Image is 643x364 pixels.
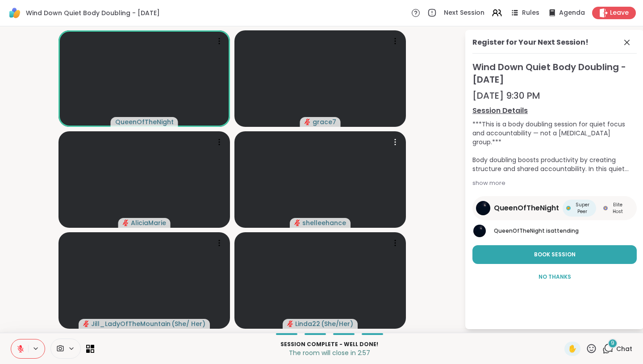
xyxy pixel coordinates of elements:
span: ✋ [568,343,577,354]
img: QueenOfTheNight [473,225,486,237]
span: Wind Down Quiet Body Doubling - [DATE] [472,61,637,86]
div: Register for Your Next Session! [472,37,589,48]
span: shelleehance [302,218,346,227]
div: ***This is a body doubling session for quiet focus and accountability — not a [MEDICAL_DATA] grou... [472,120,637,173]
span: QueenOfTheNight [494,227,545,234]
span: ( She/Her ) [321,319,353,328]
span: 9 [611,339,614,347]
span: audio-muted [83,321,89,327]
span: Wind Down Quiet Body Doubling - [DATE] [26,8,160,17]
span: Rules [522,8,539,17]
span: ( She/ Her ) [171,319,205,328]
div: [DATE] 9:30 PM [472,89,637,102]
span: audio-muted [294,220,301,226]
span: Super Peer [572,201,593,215]
p: The room will close in 2:57 [100,348,559,357]
span: audio-muted [123,220,129,226]
span: audio-muted [305,119,311,125]
img: ShareWell Logomark [7,5,22,21]
button: No Thanks [472,268,637,286]
img: QueenOfTheNight [476,201,490,215]
p: is attending [494,227,637,235]
a: QueenOfTheNightQueenOfTheNightSuper PeerSuper PeerElite HostElite Host [472,196,637,220]
span: Elite Host [610,201,626,215]
p: Session Complete - well done! [100,340,559,348]
span: AliciaMarie [131,218,166,227]
div: show more [472,179,637,188]
span: grace7 [313,117,336,126]
img: Super Peer [566,206,571,210]
span: No Thanks [539,273,571,281]
span: QueenOfTheNight [115,117,174,126]
span: Next Session [444,8,484,17]
span: Leave [610,8,629,17]
span: Agenda [559,8,585,17]
span: Book Session [534,251,576,259]
span: Jill_LadyOfTheMountain [91,319,171,328]
img: Elite Host [603,206,608,210]
span: Chat [616,344,632,353]
span: Linda22 [295,319,320,328]
span: audio-muted [287,321,293,327]
span: QueenOfTheNight [494,203,559,213]
button: Book Session [472,245,637,264]
a: Session Details [472,105,637,116]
